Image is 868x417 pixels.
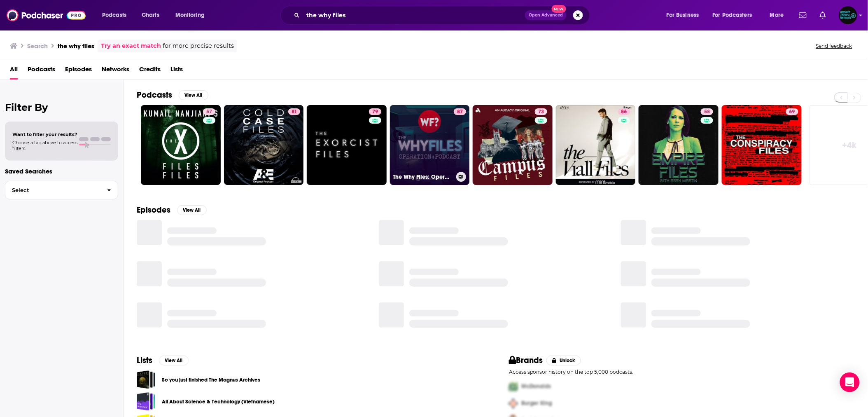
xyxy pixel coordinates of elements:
[142,9,159,21] span: Charts
[137,205,207,215] a: EpisodesView All
[722,105,802,185] a: 69
[506,395,521,412] img: Second Pro Logo
[538,108,544,116] span: 73
[175,9,205,21] span: Monitoring
[839,6,857,24] span: Logged in as rich38187
[509,355,543,365] h2: Brands
[454,108,466,115] a: 87
[525,10,567,20] button: Open AdvancedNew
[137,355,152,365] h2: Lists
[137,90,208,100] a: PodcastsView All
[770,9,784,21] span: More
[10,63,18,80] a: All
[369,108,381,115] a: 79
[224,105,304,185] a: 81
[509,369,855,375] p: Access sponsor history on the top 5,000 podcasts.
[529,13,563,17] span: Open Advanced
[137,392,155,411] a: All About Science & Technology (Vietnamese)
[163,41,234,51] span: for more precise results
[390,105,470,185] a: 87The Why Files: Operation Podcast
[102,9,126,21] span: Podcasts
[5,101,118,113] h2: Filter By
[65,63,92,80] a: Episodes
[546,356,581,365] button: Unlock
[814,42,855,49] button: Send feedback
[457,108,463,116] span: 87
[288,6,598,25] div: Search podcasts, credits, & more...
[141,105,221,185] a: 57
[28,63,55,80] a: Podcasts
[372,108,378,116] span: 79
[713,9,752,21] span: For Podcasters
[556,105,636,185] a: 86
[7,7,86,23] img: Podchaser - Follow, Share and Rate Podcasts
[162,375,260,384] a: So you just finished The Magnus Archives
[12,140,77,151] span: Choose a tab above to access filters.
[521,400,553,407] span: Burger King
[170,63,183,80] a: Lists
[177,205,207,215] button: View All
[840,372,860,392] div: Open Intercom Messenger
[137,90,172,100] h2: Podcasts
[179,90,208,100] button: View All
[102,63,129,80] a: Networks
[521,383,551,390] span: McDonalds
[618,108,630,115] a: 86
[786,108,798,115] a: 69
[139,63,161,80] a: Credits
[96,9,137,22] button: open menu
[704,108,710,116] span: 58
[839,6,857,24] img: User Profile
[137,370,155,389] a: So you just finished The Magnus Archives
[5,167,118,175] p: Saved Searches
[101,41,161,51] a: Try an exact match
[137,205,170,215] h2: Episodes
[789,108,795,116] span: 69
[764,9,794,22] button: open menu
[203,108,215,115] a: 57
[707,9,764,22] button: open menu
[393,173,453,180] h3: The Why Files: Operation Podcast
[303,9,525,22] input: Search podcasts, credits, & more...
[535,108,547,115] a: 73
[667,9,699,21] span: For Business
[5,181,118,199] button: Select
[58,42,94,50] h3: the why files
[5,187,100,193] span: Select
[27,42,48,50] h3: Search
[12,131,77,137] span: Want to filter your results?
[817,8,829,22] a: Show notifications dropdown
[839,6,857,24] button: Show profile menu
[307,105,387,185] a: 79
[206,108,212,116] span: 57
[639,105,719,185] a: 58
[292,108,297,116] span: 81
[701,108,713,115] a: 58
[162,397,275,406] a: All About Science & Technology (Vietnamese)
[506,378,521,395] img: First Pro Logo
[621,108,627,116] span: 86
[288,108,300,115] a: 81
[170,9,215,22] button: open menu
[136,9,164,22] a: Charts
[796,8,810,22] a: Show notifications dropdown
[159,356,189,365] button: View All
[473,105,553,185] a: 73
[552,5,567,13] span: New
[137,355,189,365] a: ListsView All
[661,9,709,22] button: open menu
